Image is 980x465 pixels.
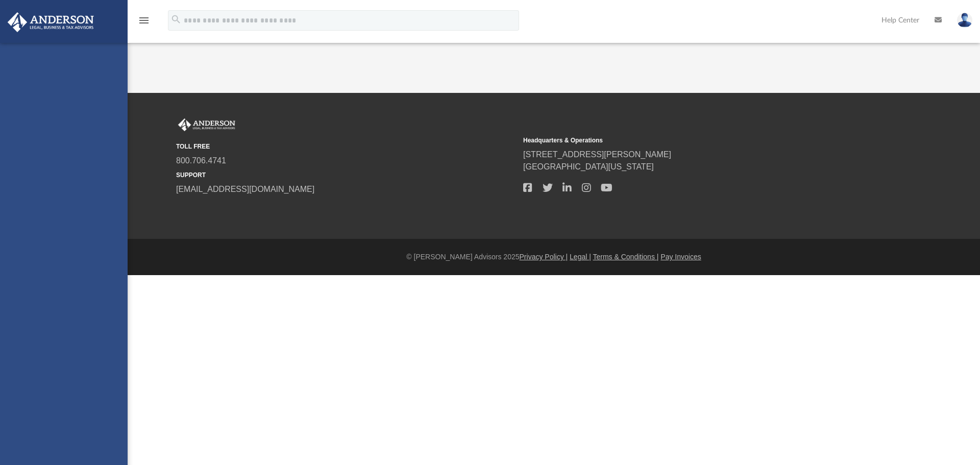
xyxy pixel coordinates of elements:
a: menu [138,19,150,27]
a: Pay Invoices [660,253,701,261]
a: Privacy Policy | [520,253,568,261]
i: menu [138,14,150,27]
a: [EMAIL_ADDRESS][DOMAIN_NAME] [176,185,314,193]
img: User Pic [957,13,972,28]
a: Legal | [570,253,591,261]
img: Anderson Advisors Platinum Portal [5,12,97,32]
a: [STREET_ADDRESS][PERSON_NAME] [523,150,671,159]
a: Terms & Conditions | [593,253,659,261]
small: SUPPORT [176,170,516,180]
a: 800.706.4741 [176,156,226,165]
i: search [170,14,182,25]
a: [GEOGRAPHIC_DATA][US_STATE] [523,162,654,171]
img: Anderson Advisors Platinum Portal [176,118,237,132]
div: © [PERSON_NAME] Advisors 2025 [128,252,980,262]
small: TOLL FREE [176,142,516,151]
small: Headquarters & Operations [523,136,863,145]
